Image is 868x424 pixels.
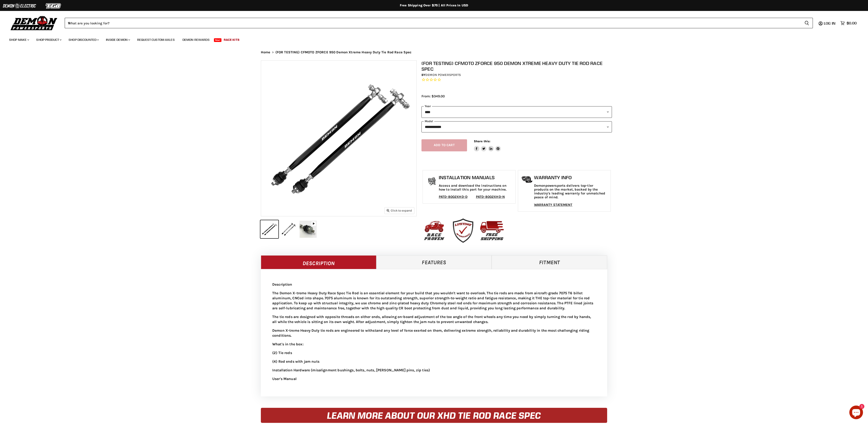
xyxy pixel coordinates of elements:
[421,106,612,118] select: year
[421,78,612,82] span: Rated 0.0 out of 5 stars 0 reviews
[421,121,612,132] select: modal-name
[376,255,492,269] a: Features
[534,184,608,199] p: Demonpowersports delivers top-tier products on the market, backed by the industry's leading warra...
[272,350,596,355] p: (2) Tie rods
[280,220,298,238] button: PATD-3004XHD-N thumbnail
[272,328,596,338] p: Demon X-treme Heavy Duty tie rods are engineered to withstand any level of force exerted on them,...
[261,408,607,423] div: LEARN MORE ABOUT OUR XHD TIE ROD RACE SPEC
[439,184,513,192] p: Access and download the instructions on how to install this part for your machine.
[476,195,505,199] a: PATD-8002XHD-N
[134,35,178,44] a: Request Custom Axles
[492,255,607,269] a: Fitment
[272,342,596,347] p: What's in the box:
[103,35,133,44] a: Inside Demon
[421,94,445,98] span: From: $349.00
[299,220,317,238] button: (FOR TESTING) CFMOTO ZFORCE 950 Demon Xtreme Heavy Duty Tie Rod Race Spec thumbnail
[272,359,596,364] p: (4) Rod ends with jam nuts
[479,217,505,244] img: free_shipping_1.jpg
[261,61,416,216] img: (FOR TESTING) CFMOTO ZFORCE 950 Demon Xtreme Heavy Duty Tie Rod Race Spec
[439,195,467,199] a: PATD-8002XHD-D
[534,175,608,180] h1: Warranty Info
[847,21,857,25] span: $0.00
[272,314,596,324] p: The tie rods are designed with opposite threads on either ends, allowing on-board adjustment of t...
[824,21,835,26] span: Log in
[33,35,64,44] a: Shop Product
[260,220,278,238] button: (FOR TESTING) CFMOTO ZFORCE 950 Demon Xtreme Heavy Duty Tie Rod Race Spec thumbnail
[439,175,513,180] h1: Installation Manuals
[848,406,864,420] inbox-online-store-chat: Shopify online store chat
[421,217,447,244] img: race_proven_1.jpg
[387,209,412,212] span: Click to expand
[838,20,859,26] a: $0.00
[474,140,490,143] span: Share this:
[272,282,596,287] p: Description
[801,18,813,28] button: Search
[272,291,596,311] p: The Demon X-treme Heavy Duty Race Spec Tie Rod is an essential element for your build that you wo...
[450,217,476,244] img: warranty_1.jpg
[252,50,616,54] nav: Breadcrumbs
[9,15,59,31] img: Demon Powersports
[275,50,412,54] span: (FOR TESTING) CFMOTO ZFORCE 950 Demon Xtreme Heavy Duty Tie Rod Race Spec
[6,35,32,44] a: Shop Make
[425,73,461,77] a: Demon Powersports
[6,33,855,44] ul: Main menu
[272,376,596,381] p: User's Manual
[220,35,243,44] a: Race Kits
[421,60,612,72] h1: (FOR TESTING) CFMOTO ZFORCE 950 Demon Xtreme Heavy Duty Tie Rod Race Spec
[521,176,533,183] img: warranty-icon.png
[261,255,376,269] a: Description
[385,207,414,214] button: Click to expand
[474,139,501,151] aside: Share this:
[65,18,813,28] form: Product
[214,38,222,42] span: New!
[822,21,838,25] a: Log in
[252,3,616,8] div: Free Shipping Over $75 | All Prices In USD
[65,35,102,44] a: Shop Discounted
[65,18,801,28] input: When autocomplete results are available use up and down arrows to review and enter to select
[36,2,71,10] img: TGB Logo 2
[534,203,573,207] a: WARRANTY STATEMENT
[272,368,596,373] p: Installation Hardware (misalignment bushings, bolts, nuts, [PERSON_NAME] pins, zip ties)
[179,35,213,44] a: Demon Rewards
[2,2,36,10] img: Demon Electric Logo 2
[421,72,612,78] div: by
[426,176,438,187] img: install_manual-icon.png
[261,50,270,54] a: Home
